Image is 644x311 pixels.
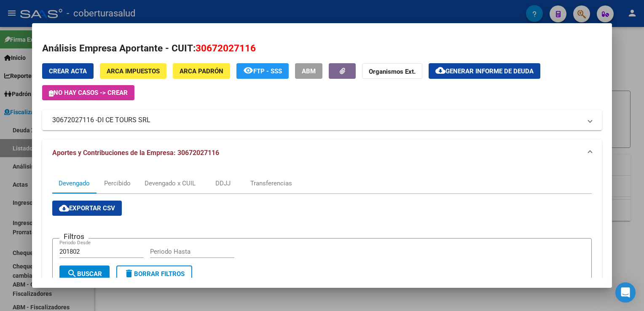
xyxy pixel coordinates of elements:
[145,179,196,188] div: Devengado x CUIL
[59,232,89,241] h3: Filtros
[250,179,292,188] div: Transferencias
[104,179,131,188] div: Percibido
[42,63,94,79] button: Crear Acta
[253,67,282,75] span: FTP - SSS
[445,67,534,75] span: Generar informe de deuda
[59,203,69,213] mat-icon: cloud_download
[236,63,289,79] button: FTP - SSS
[435,65,445,75] mat-icon: cloud_download
[59,265,110,282] button: Buscar
[100,63,166,79] button: ARCA Impuestos
[302,67,316,75] span: ABM
[215,179,231,188] div: DDJJ
[52,115,581,125] mat-panel-title: 30672027116 -
[42,85,134,100] button: No hay casos -> Crear
[615,282,636,303] div: Open Intercom Messenger
[369,68,416,75] strong: Organismos Ext.
[97,115,150,125] span: DI CE TOURS SRL
[243,65,253,75] mat-icon: remove_red_eye
[42,139,601,166] mat-expansion-panel-header: Aportes y Contribuciones de la Empresa: 30672027116
[180,67,223,75] span: ARCA Padrón
[196,43,256,54] span: 30672027116
[116,265,192,282] button: Borrar Filtros
[52,149,219,157] span: Aportes y Contribuciones de la Empresa: 30672027116
[52,201,122,216] button: Exportar CSV
[67,270,102,278] span: Buscar
[42,41,601,56] h2: Análisis Empresa Aportante - CUIT:
[107,67,160,75] span: ARCA Impuestos
[49,89,128,97] span: No hay casos -> Crear
[59,204,115,212] span: Exportar CSV
[49,67,87,75] span: Crear Acta
[295,63,322,79] button: ABM
[124,270,185,278] span: Borrar Filtros
[429,63,540,79] button: Generar informe de deuda
[67,268,77,279] mat-icon: search
[124,268,134,279] mat-icon: delete
[173,63,230,79] button: ARCA Padrón
[362,63,422,79] button: Organismos Ext.
[42,110,601,130] mat-expansion-panel-header: 30672027116 -DI CE TOURS SRL
[59,179,90,188] div: Devengado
